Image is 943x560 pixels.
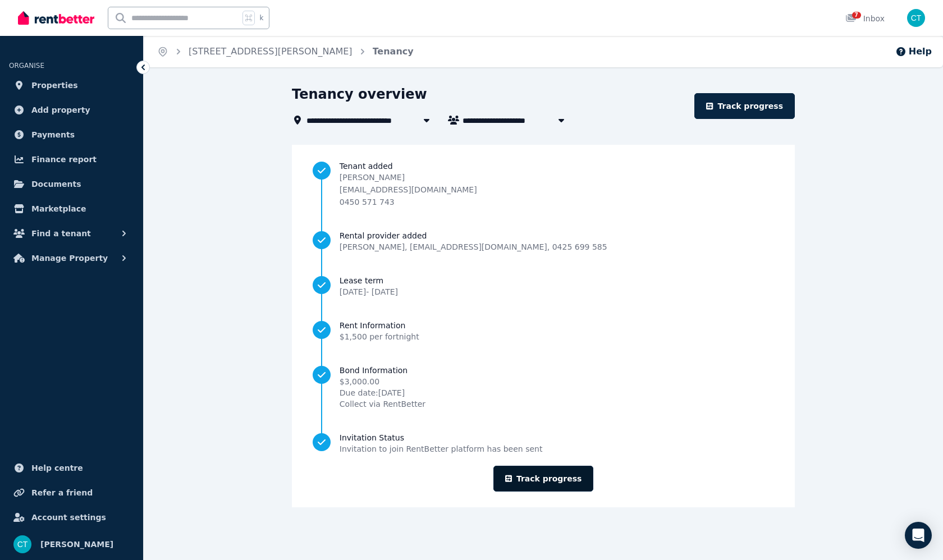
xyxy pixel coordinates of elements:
span: 7 [852,12,861,19]
h1: Tenancy overview [292,85,427,103]
img: Ching Yee Tan [907,9,925,27]
a: Marketplace [9,198,134,220]
a: Documents [9,173,134,195]
span: Find a tenant [31,227,91,240]
p: [PERSON_NAME] [340,172,477,183]
a: Rental provider added[PERSON_NAME], [EMAIL_ADDRESS][DOMAIN_NAME], 0425 699 585 [313,230,774,253]
span: Lease term [340,275,398,286]
div: Inbox [845,13,885,24]
button: Find a tenant [9,222,134,245]
span: Refer a friend [31,486,93,499]
a: Refer a friend [9,481,134,504]
p: [EMAIL_ADDRESS][DOMAIN_NAME] [340,184,477,195]
img: RentBetter [18,10,94,26]
span: Bond Information [340,365,425,376]
nav: Progress [313,160,774,455]
a: Tenancy [373,46,414,57]
span: Invitation Status [340,432,543,443]
span: Help centre [31,461,83,475]
a: Account settings [9,506,134,529]
span: $1,500 per fortnight [340,332,419,341]
span: Payments [31,128,75,141]
span: Invitation to join RentBetter platform has been sent [340,443,543,455]
span: [PERSON_NAME] , [EMAIL_ADDRESS][DOMAIN_NAME] , 0425 699 585 [340,241,607,253]
a: Finance report [9,148,134,171]
span: Marketplace [31,202,86,215]
span: Due date: [DATE] [340,387,425,398]
a: Add property [9,99,134,121]
a: Payments [9,123,134,146]
span: Tenant added [340,160,774,172]
img: Ching Yee Tan [13,535,31,553]
button: Manage Property [9,247,134,269]
span: Properties [31,79,78,92]
span: [PERSON_NAME] [40,538,113,551]
a: Lease term[DATE]- [DATE] [313,275,774,297]
span: Manage Property [31,251,108,265]
nav: Breadcrumb [144,36,427,67]
span: Rental provider added [340,230,607,241]
span: Account settings [31,511,106,524]
span: [DATE] - [DATE] [340,287,398,296]
a: Rent Information$1,500 per fortnight [313,320,774,342]
a: Properties [9,74,134,97]
button: Help [895,45,932,58]
a: Bond Information$3,000.00Due date:[DATE]Collect via RentBetter [313,365,774,410]
span: Collect via RentBetter [340,398,425,410]
span: Add property [31,103,90,117]
span: ORGANISE [9,62,44,70]
a: Track progress [694,93,795,119]
a: Help centre [9,457,134,479]
span: Rent Information [340,320,419,331]
a: Invitation StatusInvitation to join RentBetter platform has been sent [313,432,774,455]
span: 0450 571 743 [340,198,395,206]
span: Documents [31,177,81,191]
a: Track progress [493,466,594,492]
span: Finance report [31,153,97,166]
a: Tenant added[PERSON_NAME][EMAIL_ADDRESS][DOMAIN_NAME]0450 571 743 [313,160,774,208]
div: Open Intercom Messenger [905,522,932,549]
a: [STREET_ADDRESS][PERSON_NAME] [189,46,353,57]
span: k [259,13,263,22]
span: $3,000.00 [340,376,425,387]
